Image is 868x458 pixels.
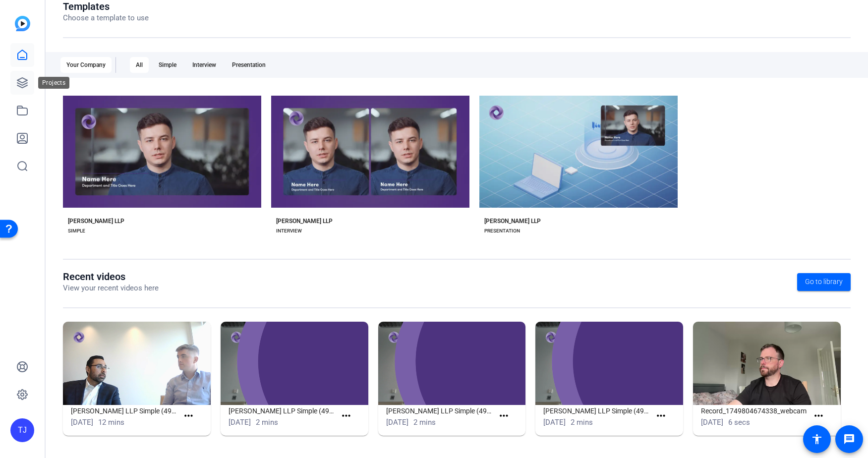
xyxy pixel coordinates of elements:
img: Record_1749804674338_webcam [693,322,841,405]
h1: Recent videos [63,271,159,283]
span: 2 mins [571,418,593,427]
span: [DATE] [543,418,566,427]
span: 2 mins [413,418,436,427]
img: Grant Thornton LLP Simple (49007) [535,322,683,405]
div: [PERSON_NAME] LLP [484,217,541,225]
div: SIMPLE [68,227,85,235]
div: TJ [10,418,34,442]
mat-icon: accessibility [811,433,823,445]
span: [DATE] [701,418,723,427]
div: Presentation [226,57,272,73]
mat-icon: more_horiz [655,410,667,422]
mat-icon: more_horiz [498,410,510,422]
span: 2 mins [256,418,278,427]
h1: Record_1749804674338_webcam [701,405,809,417]
h1: [PERSON_NAME] LLP Simple (49006) [386,405,494,417]
h1: [PERSON_NAME] LLP Simple (49007) [543,405,651,417]
mat-icon: message [843,433,855,445]
h1: [PERSON_NAME] LLP Simple (49064) [71,405,178,417]
img: Grant Thornton LLP Simple (49006) [378,322,526,405]
h1: Templates [63,0,149,12]
div: Your Company [60,57,112,73]
span: [DATE] [71,418,93,427]
span: 6 secs [728,418,750,427]
mat-icon: more_horiz [812,410,825,422]
div: Projects [38,77,69,89]
p: View your recent videos here [63,283,159,294]
span: Go to library [805,277,843,287]
div: [PERSON_NAME] LLP [276,217,333,225]
img: blue-gradient.svg [15,16,30,31]
img: Grant Thornton LLP Simple (49007) - Copy [221,322,368,405]
div: Interview [186,57,222,73]
div: [PERSON_NAME] LLP [68,217,124,225]
div: PRESENTATION [484,227,520,235]
p: Choose a template to use [63,12,149,24]
mat-icon: more_horiz [182,410,195,422]
span: 12 mins [98,418,124,427]
span: [DATE] [229,418,251,427]
div: All [130,57,149,73]
div: INTERVIEW [276,227,302,235]
div: Simple [153,57,182,73]
a: Go to library [797,273,851,291]
span: [DATE] [386,418,408,427]
img: Grant Thornton LLP Simple (49064) [63,322,211,405]
h1: [PERSON_NAME] LLP Simple (49007) - Copy [229,405,336,417]
mat-icon: more_horiz [340,410,352,422]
